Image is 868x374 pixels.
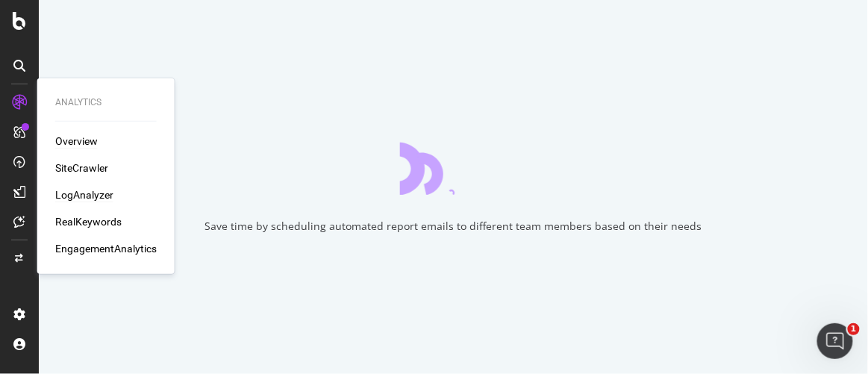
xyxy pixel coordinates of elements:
[55,241,157,256] a: EngagementAnalytics
[848,323,860,335] span: 1
[55,214,122,229] a: RealKeywords
[55,134,98,149] a: Overview
[205,219,702,234] div: Save time by scheduling automated report emails to different team members based on their needs
[817,323,853,359] iframe: Intercom live chat
[55,96,157,109] div: Analytics
[400,141,508,195] div: animation
[55,187,113,202] a: LogAnalyzer
[55,160,108,175] a: SiteCrawler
